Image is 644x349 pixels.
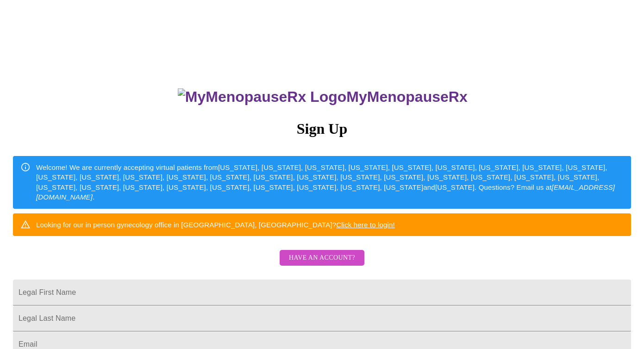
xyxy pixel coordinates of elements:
[336,221,395,229] a: Click here to login!
[36,216,395,233] div: Looking for our in person gynecology office in [GEOGRAPHIC_DATA], [GEOGRAPHIC_DATA]?
[13,120,631,137] h3: Sign Up
[178,88,346,106] img: MyMenopauseRx Logo
[277,260,367,268] a: Have an account?
[14,88,631,106] h3: MyMenopauseRx
[289,252,355,264] span: Have an account?
[36,159,624,206] div: Welcome! We are currently accepting virtual patients from [US_STATE], [US_STATE], [US_STATE], [US...
[280,250,364,266] button: Have an account?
